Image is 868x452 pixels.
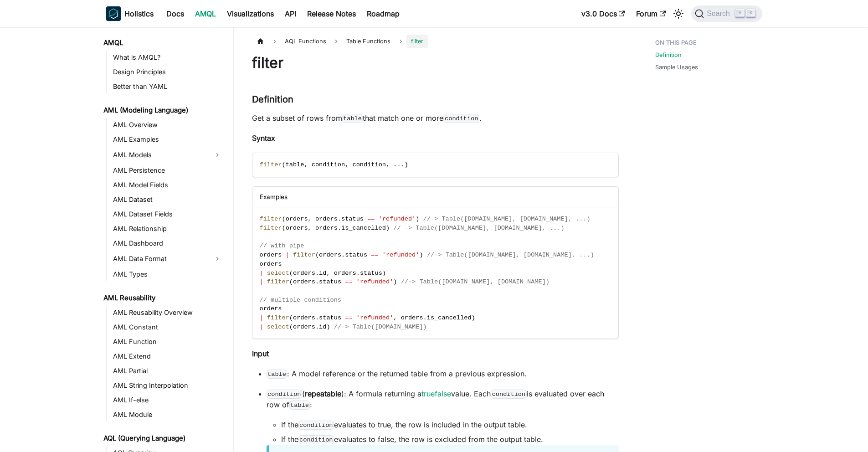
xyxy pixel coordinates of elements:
[221,6,279,21] a: Visualizations
[393,161,397,168] span: .
[252,35,269,48] a: Home page
[190,6,221,21] a: AMQL
[281,419,619,430] li: If the evaluates to true, the row is included in the output table.
[260,161,282,168] span: filter
[101,36,226,49] a: AMQL
[293,252,315,258] span: filter
[406,35,428,48] span: filter
[260,261,282,267] span: orders
[110,237,226,250] a: AML Dashboard
[691,5,762,22] button: Search (Command+K)
[393,225,564,231] span: // -> Table([DOMAIN_NAME], [DOMAIN_NAME], ...)
[315,324,319,330] span: .
[110,133,226,146] a: AML Examples
[110,179,226,191] a: AML Model Fields
[334,270,356,277] span: orders
[110,66,226,78] a: Design Principles
[106,6,121,21] img: Holistics
[305,389,341,398] strong: repeatable
[341,252,345,258] span: .
[267,278,289,285] span: filter
[209,252,226,266] button: Expand sidebar category 'AML Data Format'
[356,270,360,277] span: .
[302,6,361,21] a: Release Notes
[289,278,293,285] span: (
[260,270,263,277] span: |
[293,324,315,330] span: orders
[319,324,326,330] span: id
[346,38,390,45] span: Table Functions
[312,161,345,168] span: condition
[110,350,226,363] a: AML Extend
[326,324,330,330] span: )
[427,314,472,321] span: is_cancelled
[282,161,285,168] span: (
[386,161,390,168] span: ,
[260,242,304,249] span: // with pipe
[631,6,671,21] a: Forum
[367,216,375,222] span: ==
[405,161,408,168] span: )
[106,6,154,21] a: HolisticsHolistics
[282,225,285,231] span: (
[341,225,386,231] span: is_cancelled
[491,390,527,399] code: condition
[267,270,289,277] span: select
[319,252,341,258] span: orders
[124,8,154,19] b: Holistics
[282,216,285,222] span: (
[423,216,591,222] span: //-> Table([DOMAIN_NAME], [DOMAIN_NAME], ...)
[671,6,686,21] button: Switch between dark and light mode (currently light mode)
[401,278,550,285] span: //-> Table([DOMAIN_NAME], [DOMAIN_NAME])
[260,297,341,303] span: // multiple conditions
[97,27,234,452] nav: Docs sidebar
[252,35,619,48] nav: Breadcrumbs
[289,324,293,330] span: (
[293,278,315,285] span: orders
[260,252,282,258] span: orders
[110,208,226,221] a: AML Dataset Fields
[110,306,226,319] a: AML Reusability Overview
[315,252,319,258] span: (
[315,270,319,277] span: .
[319,278,341,285] span: status
[286,161,304,168] span: table
[319,270,326,277] span: id
[386,225,390,231] span: )
[419,252,423,258] span: )
[252,134,275,143] strong: Syntax
[353,161,386,168] span: condition
[110,394,226,406] a: AML If-else
[110,268,226,281] a: AML Types
[289,401,310,410] code: table
[289,314,293,321] span: (
[110,193,226,206] a: AML Dataset
[334,324,427,330] span: //-> Table([DOMAIN_NAME])
[110,51,226,64] a: What is AMQL?
[286,216,308,222] span: orders
[101,104,226,117] a: AML (Modeling Language)
[304,161,308,168] span: ,
[308,225,312,231] span: ,
[397,161,401,168] span: .
[361,6,405,21] a: Roadmap
[655,51,682,59] a: Definition
[298,421,334,430] code: condition
[260,278,263,285] span: |
[655,63,698,72] a: Sample Usages
[746,9,755,17] kbd: K
[423,314,427,321] span: .
[267,368,619,379] p: : A model reference or the returned table from a previous expression.
[279,6,302,21] a: API
[315,216,338,222] span: orders
[252,349,269,358] strong: Input
[110,222,226,235] a: AML Relationship
[315,278,319,285] span: .
[293,270,315,277] span: orders
[393,314,397,321] span: ,
[110,379,226,392] a: AML String Interpolation
[260,225,282,231] span: filter
[260,216,282,222] span: filter
[110,164,226,177] a: AML Persistence
[472,314,475,321] span: )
